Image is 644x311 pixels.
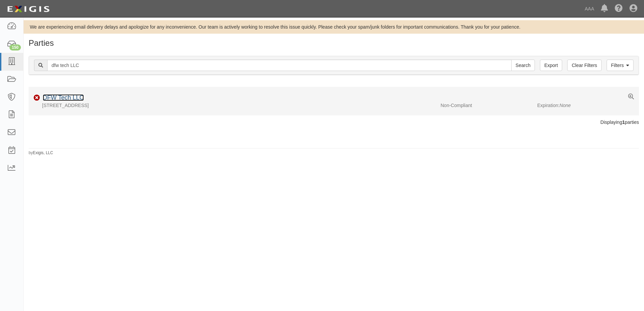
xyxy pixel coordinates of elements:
div: 150 [9,44,21,50]
a: Export [540,60,562,71]
b: 1 [622,119,625,125]
div: Expiration: [537,102,639,109]
a: DFW Tech LLC [43,94,84,101]
input: Search [511,60,535,71]
a: Filters [607,60,634,71]
div: DFW Tech LLC [40,94,84,102]
a: Clear Filters [567,60,601,71]
small: by [29,150,53,156]
a: Exigis, LLC [33,150,53,155]
input: Search [47,60,512,71]
div: [STREET_ADDRESS] [29,102,436,109]
i: None [559,103,571,108]
div: Non-Compliant [436,102,537,109]
img: logo-5460c22ac91f19d4615b14bd174203de0afe785f0fc80cf4dbbc73dc1793850b.png [5,3,52,15]
i: Non-Compliant [34,96,40,100]
a: AAA [581,2,598,15]
div: We are experiencing email delivery delays and apologize for any inconvenience. Our team is active... [24,24,644,30]
i: Help Center - Complianz [615,5,623,13]
h1: Parties [29,39,639,47]
a: View results summary [628,94,634,100]
div: Displaying parties [24,119,644,126]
